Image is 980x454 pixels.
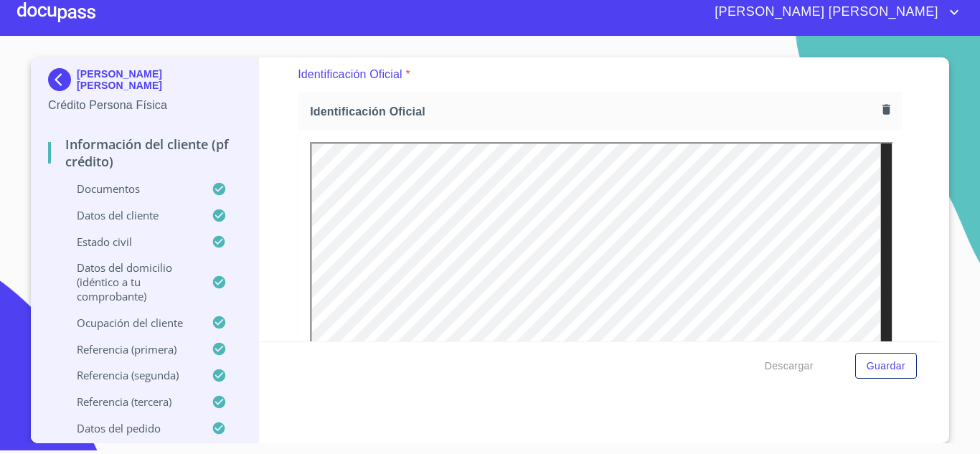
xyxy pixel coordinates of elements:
[48,181,212,196] p: Documentos
[48,342,212,356] p: Referencia (primera)
[48,136,241,170] p: Información del cliente (PF crédito)
[48,260,212,303] p: Datos del domicilio (idéntico a tu comprobante)
[759,353,819,379] button: Descargar
[310,104,877,119] span: Identificación Oficial
[48,68,77,91] img: Docupass spot blue
[298,66,402,83] p: Identificación Oficial
[704,1,963,24] button: account of current user
[77,68,241,91] p: [PERSON_NAME] [PERSON_NAME]
[765,357,814,375] span: Descargar
[48,421,212,435] p: Datos del pedido
[855,353,917,379] button: Guardar
[704,1,946,24] span: [PERSON_NAME] [PERSON_NAME]
[48,316,212,330] p: Ocupación del Cliente
[48,97,241,114] p: Crédito Persona Física
[48,208,212,222] p: Datos del cliente
[48,368,212,382] p: Referencia (segunda)
[48,68,241,97] div: [PERSON_NAME] [PERSON_NAME]
[48,394,212,409] p: Referencia (tercera)
[867,357,905,375] span: Guardar
[48,235,212,249] p: Estado Civil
